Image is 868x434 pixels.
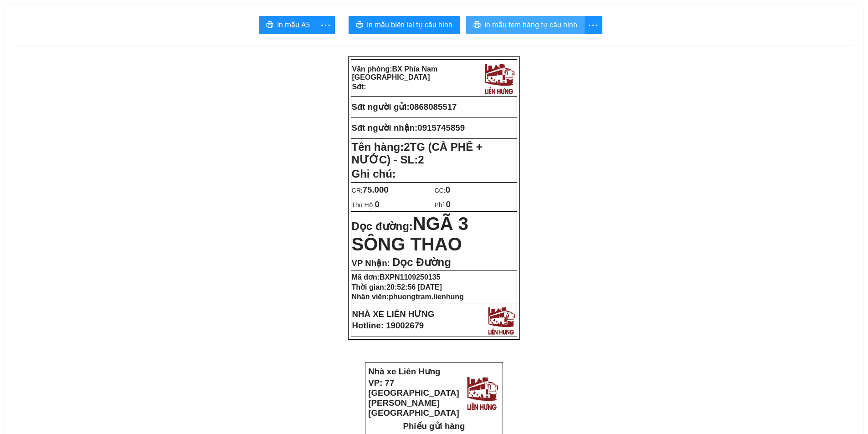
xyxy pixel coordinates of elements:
button: printerIn mẫu biên lai tự cấu hình [349,16,460,34]
span: NGÃ 3 SÔNG THAO [352,214,469,254]
span: 20:52:56 [DATE] [386,283,442,291]
strong: VP: 77 [GEOGRAPHIC_DATA][PERSON_NAME][GEOGRAPHIC_DATA] [3,16,94,56]
img: logo [482,61,516,95]
span: printer [266,21,273,30]
span: 75.000 [363,185,389,194]
strong: Phiếu gửi hàng [37,59,99,69]
span: 0915745859 [417,123,465,133]
strong: Sđt người nhận: [352,123,418,133]
span: printer [356,21,363,30]
img: logo [98,11,134,49]
span: VP Nhận: [352,258,390,268]
strong: Mã đơn: [352,273,441,281]
button: printerIn mẫu tem hàng tự cấu hình [466,16,585,34]
strong: Văn phòng: [352,65,438,81]
span: 0868085517 [410,102,457,112]
strong: Sđt người gửi: [352,102,410,112]
strong: Nhân viên: [352,293,464,301]
img: logo [464,373,500,411]
span: In mẫu tem hàng tự cấu hình [484,19,577,31]
img: logo [485,304,517,336]
span: 0 [446,199,450,209]
span: Phí: [435,201,451,209]
span: phuongtram.lienhung [389,293,463,301]
span: Ghi chú: [352,168,396,180]
span: CR: [352,187,389,194]
span: CC: [435,187,451,194]
span: In mẫu A5 [277,19,310,31]
strong: Nhà xe Liên Hưng [3,5,75,14]
span: In mẫu biên lai tự cấu hình [367,19,452,31]
span: 0 [446,185,450,194]
button: more [317,16,335,34]
button: more [584,16,602,34]
span: 2 [418,153,424,166]
span: BXPN1109250135 [380,273,440,281]
span: Thu Hộ: [352,201,380,209]
strong: Sđt: [352,83,366,91]
span: more [317,20,334,31]
strong: Tên hàng: [352,141,483,166]
strong: Nhà xe Liên Hưng [368,367,440,376]
strong: NHÀ XE LIÊN HƯNG [352,309,435,319]
strong: VP: 77 [GEOGRAPHIC_DATA][PERSON_NAME][GEOGRAPHIC_DATA] [368,378,459,418]
strong: Dọc đường: [352,220,469,253]
span: more [585,20,602,31]
span: BX Phía Nam [GEOGRAPHIC_DATA] [352,65,438,81]
strong: Hotline: 19002679 [352,321,424,330]
strong: Thời gian: [352,283,442,291]
span: 0 [375,199,380,209]
strong: Phiếu gửi hàng [403,421,465,431]
button: printerIn mẫu A5 [259,16,317,34]
span: 2TG (CÀ PHÊ + NƯỚC) - SL: [352,141,483,166]
span: printer [473,21,481,30]
span: Dọc Đường [392,256,451,268]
